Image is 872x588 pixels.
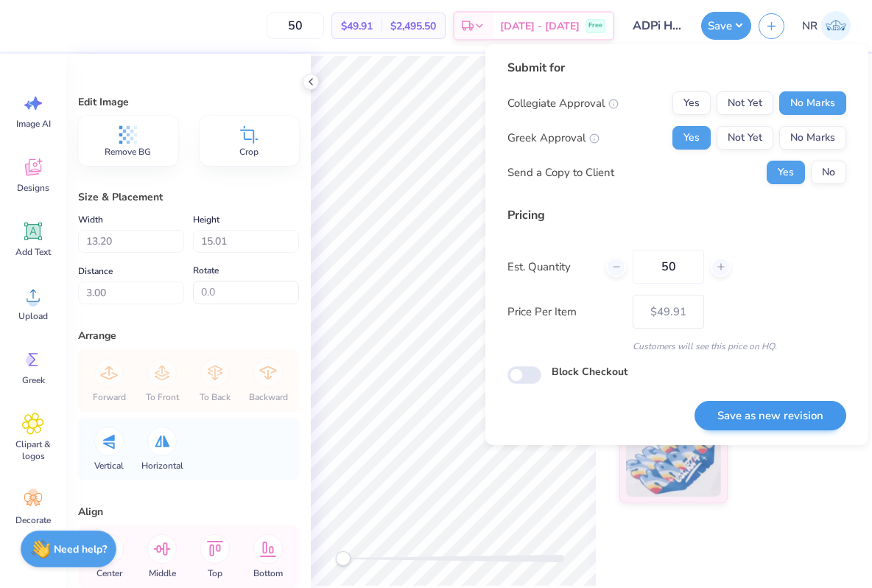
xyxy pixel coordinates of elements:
[341,18,373,34] span: $49.91
[141,460,183,472] span: Horizontal
[78,328,299,343] div: Arrange
[626,423,721,497] img: Standard
[588,21,602,31] span: Free
[779,91,846,115] button: No Marks
[16,118,51,130] span: Image AI
[15,514,51,526] span: Decorate
[507,164,614,181] div: Send a Copy to Client
[105,146,151,158] span: Remove BG
[94,460,124,472] span: Vertical
[336,551,351,566] div: Accessibility label
[701,12,751,40] button: Save
[507,95,619,112] div: Collegiate Approval
[672,91,711,115] button: Yes
[507,304,622,321] label: Price Per Item
[633,250,704,284] input: – –
[622,11,694,41] input: Untitled Design
[267,13,324,39] input: – –
[15,246,51,258] span: Add Text
[507,206,846,224] div: Pricing
[811,161,846,184] button: No
[802,18,817,35] span: NR
[22,374,45,386] span: Greek
[208,567,222,579] span: Top
[193,211,219,228] label: Height
[552,364,627,379] label: Block Checkout
[507,259,595,276] label: Est. Quantity
[507,340,846,353] div: Customers will see this price on HQ.
[717,91,773,115] button: Not Yet
[672,126,711,150] button: Yes
[78,189,299,205] div: Size & Placement
[390,18,436,34] span: $2,495.50
[717,126,773,150] button: Not Yet
[9,438,57,462] span: Clipart & logos
[507,59,846,77] div: Submit for
[779,126,846,150] button: No Marks
[239,146,259,158] span: Crop
[78,94,299,110] div: Edit Image
[795,11,857,41] a: NR
[193,262,219,279] label: Rotate
[767,161,805,184] button: Yes
[96,567,122,579] span: Center
[18,310,48,322] span: Upload
[78,211,103,228] label: Width
[78,262,113,280] label: Distance
[149,567,176,579] span: Middle
[17,182,49,194] span: Designs
[821,11,851,41] img: Nikki Rose
[54,542,107,556] strong: Need help?
[78,504,299,519] div: Align
[695,401,846,431] button: Save as new revision
[507,130,599,147] div: Greek Approval
[500,18,580,34] span: [DATE] - [DATE]
[253,567,283,579] span: Bottom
